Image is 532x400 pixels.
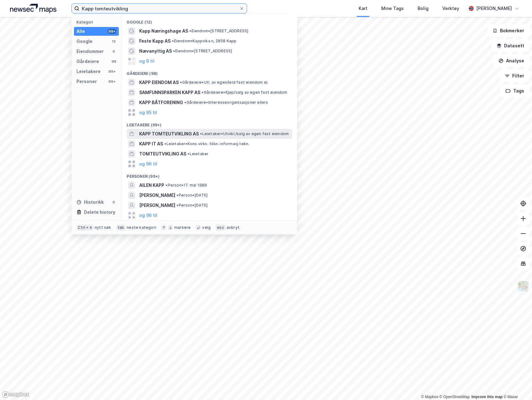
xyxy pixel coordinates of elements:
[499,70,529,82] button: Filter
[76,68,101,75] div: Leietakere
[139,57,155,65] button: og 9 til
[10,4,56,13] img: logo.a4113a55bc3d86da70a041830d287a7e.svg
[111,59,116,64] div: 98
[139,182,164,189] span: AILEN KAPP
[116,224,126,231] div: tab
[487,24,529,37] button: Bokmerker
[176,203,208,208] span: Person • [DATE]
[471,395,503,399] a: Improve this map
[139,89,200,96] span: SAMFUNNSPARKEN KAPP AS
[174,225,191,230] div: markere
[216,224,225,231] div: esc
[139,99,183,106] span: KAPP BÅTFORENING
[189,29,191,33] span: •
[111,39,116,44] div: 12
[200,131,289,136] span: Leietaker • Utvikl./salg av egen fast eiendom
[108,29,116,34] div: 99+
[418,5,429,12] div: Bolig
[139,79,179,86] span: KAPP EIENDOM AS
[127,225,156,230] div: neste kategori
[202,225,211,230] div: velg
[180,80,182,85] span: •
[108,69,116,74] div: 99+
[139,202,175,209] span: [PERSON_NAME]
[501,370,532,400] div: Kontrollprogram for chat
[440,395,470,399] a: OpenStreetMap
[164,141,166,146] span: •
[139,47,172,55] span: Nævanyttig AS
[180,80,268,85] span: Gårdeiere • Utl. av egen/leid fast eiendom el.
[84,208,115,216] div: Delete history
[166,183,167,187] span: •
[202,90,287,95] span: Gårdeiere • Kjøp/salg av egen fast eiendom
[176,193,178,197] span: •
[76,20,119,24] div: Kategori
[442,5,459,12] div: Verktøy
[2,391,29,398] a: Mapbox homepage
[122,118,297,129] div: Leietakere (99+)
[139,160,157,168] button: og 96 til
[139,140,163,148] span: KAPP IT AS
[200,131,202,136] span: •
[176,193,208,198] span: Person • [DATE]
[122,169,297,180] div: Personer (99+)
[476,5,512,12] div: [PERSON_NAME]
[491,39,529,52] button: Datasett
[76,38,92,45] div: Google
[227,225,240,230] div: avbryt
[187,151,208,156] span: Leietaker
[202,90,203,95] span: •
[139,192,175,199] span: [PERSON_NAME]
[95,225,111,230] div: nytt søk
[111,200,116,205] div: 0
[173,49,232,54] span: Eiendom • [STREET_ADDRESS]
[500,85,529,97] button: Tags
[359,5,367,12] div: Kart
[184,100,186,105] span: •
[421,395,438,399] a: Mapbox
[76,48,104,55] div: Eiendommer
[139,37,171,45] span: Feste Kapp AS
[108,79,116,84] div: 99+
[111,49,116,54] div: 0
[76,58,99,65] div: Gårdeiere
[139,27,188,35] span: Kapp Næringshage AS
[79,4,239,13] input: Søk på adresse, matrikkel, gårdeiere, leietakere eller personer
[189,29,248,34] span: Eiendom • [STREET_ADDRESS]
[173,49,175,53] span: •
[381,5,404,12] div: Mine Tags
[176,203,178,208] span: •
[172,39,174,43] span: •
[493,55,529,67] button: Analyse
[501,370,532,400] iframe: Chat Widget
[76,78,97,85] div: Personer
[184,100,268,105] span: Gårdeiere • Interesseorganisasjoner ellers
[139,212,157,219] button: og 96 til
[76,28,85,35] div: Alle
[76,224,93,231] div: Ctrl + k
[164,141,249,146] span: Leietaker • Kons.virks. tilkn. informasj.tekn.
[139,109,157,116] button: og 95 til
[122,66,297,77] div: Gårdeiere (98)
[122,15,297,26] div: Google (12)
[166,183,207,188] span: Person • 17. mai 1989
[172,39,236,44] span: Eiendom • Kappvika n, 2858 Kapp
[139,150,186,158] span: TOMTEUTVIKLING AS
[187,151,189,156] span: •
[76,198,104,206] div: Historikk
[139,130,199,138] span: KAPP TOMTEUTVIKLING AS
[517,280,529,292] img: Z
